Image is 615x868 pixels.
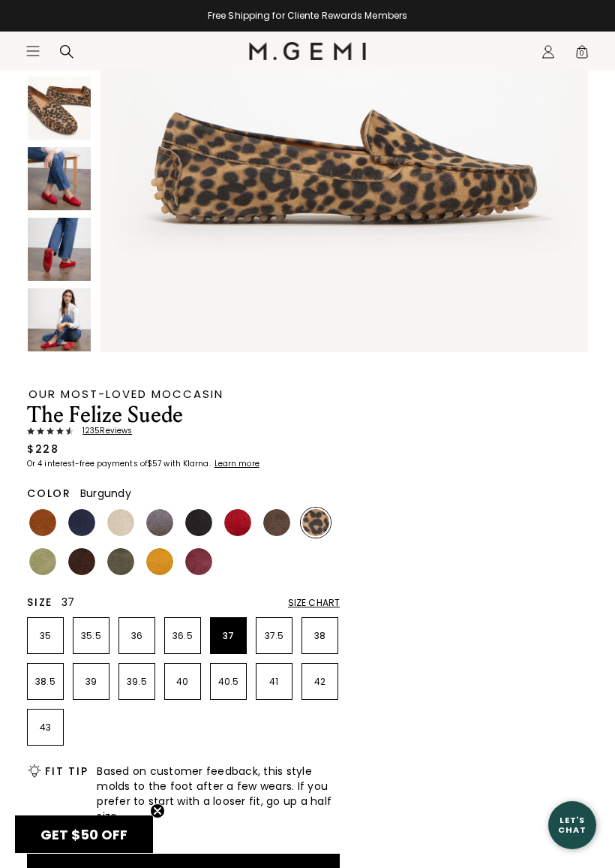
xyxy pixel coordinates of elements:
p: 35.5 [73,630,109,642]
p: 43 [28,722,63,734]
klarna-placement-style-body: Or 4 interest-free payments of [27,458,147,469]
p: 39 [73,676,109,688]
p: 36.5 [165,630,200,642]
h2: Size [27,596,52,608]
img: Midnight Blue [68,509,95,536]
img: Black [185,509,212,536]
klarna-placement-style-amount: $57 [147,458,161,469]
img: Saddle [29,509,56,536]
klarna-placement-style-cta: Learn more [214,458,259,469]
button: Open site menu [25,44,40,59]
p: 40 [165,676,200,688]
img: The Felize Suede [28,77,91,140]
div: GET $50 OFFClose teaser [15,815,153,853]
span: GET $50 OFF [40,825,127,844]
span: Burgundy [80,486,131,501]
p: 38 [302,630,337,642]
h1: The Felize Suede [27,404,340,426]
h2: Color [27,487,71,499]
img: Sunset Red [224,509,251,536]
span: 0 [574,47,589,62]
p: 35 [28,630,63,642]
img: The Felize Suede [28,218,91,281]
p: 38.5 [28,676,63,688]
span: 1235 Review s [73,426,132,436]
img: The Felize Suede [28,288,91,351]
img: Gray [146,509,173,536]
klarna-placement-style-body: with Klarna [163,458,212,469]
img: Mushroom [263,509,290,536]
p: 42 [302,676,337,688]
h2: Fit Tip [45,765,88,777]
img: Burgundy [185,548,212,575]
img: Latte [107,509,134,536]
button: Close teaser [150,803,165,818]
div: Size Chart [288,597,340,609]
img: M.Gemi [249,42,367,60]
p: 36 [119,630,154,642]
span: 37 [61,595,75,610]
img: Sunflower [146,548,173,575]
p: 37.5 [256,630,292,642]
div: Let's Chat [548,815,596,834]
div: $228 [27,442,58,457]
p: 40.5 [211,676,246,688]
div: Our Most-Loved Moccasin [28,388,340,399]
a: 1235Reviews [27,426,340,436]
span: Based on customer feedback, this style molds to the foot after a few wears. If you prefer to star... [97,764,340,824]
p: 39.5 [119,676,154,688]
img: Leopard Print [302,509,329,536]
img: Chocolate [68,548,95,575]
p: 41 [256,676,292,688]
img: Pistachio [29,548,56,575]
img: The Felize Suede [28,147,91,210]
p: 37 [211,630,246,642]
a: Learn more [213,460,259,469]
img: Olive [107,548,134,575]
